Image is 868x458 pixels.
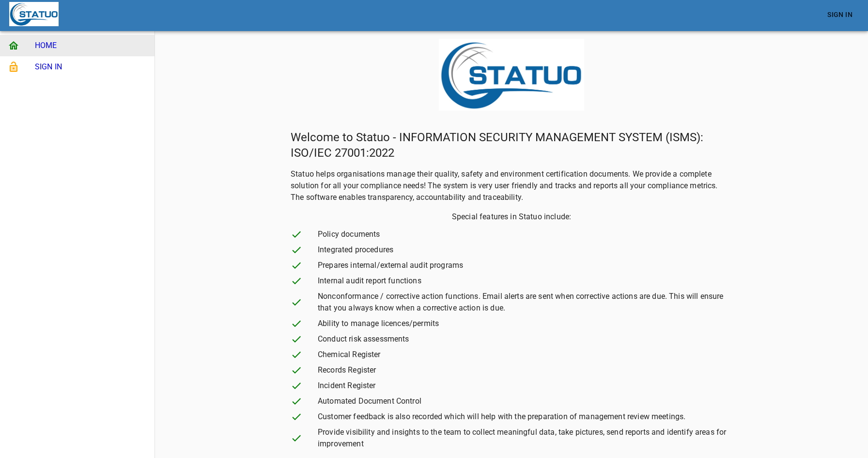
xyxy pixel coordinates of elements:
[318,364,732,376] span: Records Register
[318,380,732,392] span: Incident Register
[35,61,147,73] span: SIGN IN
[318,318,732,329] span: Ability to manage licences/permits
[318,333,732,345] span: Conduct risk assessments
[35,40,147,51] span: HOME
[291,168,732,203] p: Statuo helps organisations manage their quality, safety and environment certification documents. ...
[823,6,856,24] a: Sign In
[318,291,732,314] span: Nonconformance / corrective action functions. Email alerts are sent when corrective actions are d...
[318,260,732,271] span: Prepares internal/external audit programs
[318,229,732,240] span: Policy documents
[452,211,571,223] p: Special features in Statuo include:
[318,411,732,423] span: Customer feedback is also recorded which will help with the preparation of management review meet...
[318,426,732,450] span: Provide visibility and insights to the team to collect meaningful data, take pictures, send repor...
[827,9,852,21] span: Sign In
[318,275,732,287] span: Internal audit report functions
[318,395,732,407] span: Automated Document Control
[291,130,732,161] p: Welcome to Statuo - INFORMATION SECURITY MANAGEMENT SYSTEM (ISMS): ISO/IEC 27001:2022
[318,244,732,256] span: Integrated procedures
[318,349,732,360] span: Chemical Register
[9,2,59,26] img: Statuo
[439,39,584,111] img: Logo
